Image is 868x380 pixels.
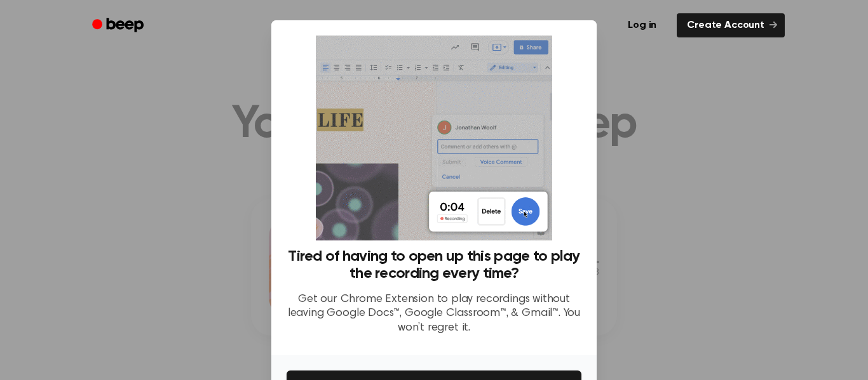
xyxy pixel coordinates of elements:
[316,36,552,240] img: Beep extension in action
[287,248,581,282] h3: Tired of having to open up this page to play the recording every time?
[677,13,785,37] a: Create Account
[287,292,581,336] p: Get our Chrome Extension to play recordings without leaving Google Docs™, Google Classroom™, & Gm...
[83,13,155,38] a: Beep
[615,11,669,40] a: Log in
